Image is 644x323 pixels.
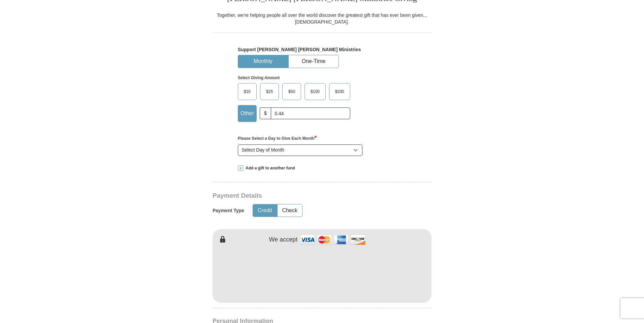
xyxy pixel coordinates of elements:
button: Credit [253,204,277,217]
label: Other [238,105,256,122]
strong: Please Select a Day to Give Each Month [238,136,317,141]
div: Together, we're helping people all over the world discover the greatest gift that has ever been g... [213,12,431,25]
span: Add a gift to another fund [243,165,295,171]
h5: Payment Type [213,208,244,214]
button: Monthly [238,55,288,68]
span: $50 [285,87,298,97]
span: $ [260,107,271,119]
strong: Select Giving Amount [238,75,280,80]
span: $10 [240,87,254,97]
h3: Payment Details [213,192,384,200]
input: Other Amount [271,107,350,119]
button: Check [278,204,302,217]
span: $100 [307,87,323,97]
span: $200 [332,87,348,97]
span: $25 [263,87,276,97]
h5: Support [PERSON_NAME] [PERSON_NAME] Ministries [238,47,406,53]
button: One-Time [289,55,339,68]
h4: We accept [269,236,298,244]
img: credit cards accepted [299,232,366,247]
